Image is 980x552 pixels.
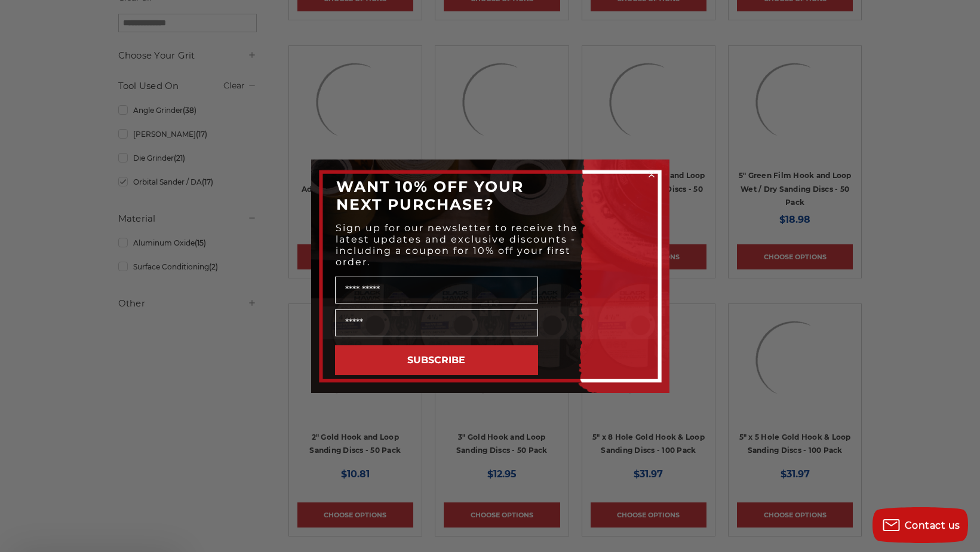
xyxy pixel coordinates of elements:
button: Close dialog [646,168,658,180]
span: Sign up for our newsletter to receive the latest updates and exclusive discounts - including a co... [336,222,578,268]
span: Contact us [905,520,960,531]
button: Contact us [873,507,968,543]
button: SUBSCRIBE [335,345,538,375]
input: Email [335,309,538,336]
span: WANT 10% OFF YOUR NEXT PURCHASE? [336,177,524,213]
